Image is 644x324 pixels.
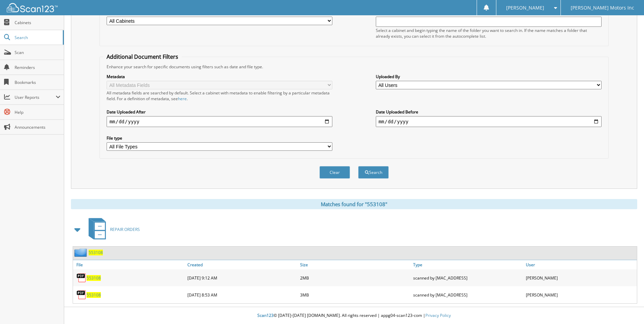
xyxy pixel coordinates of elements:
span: User Reports [15,94,56,100]
span: Help [15,109,60,115]
img: PDF.png [76,273,87,283]
a: here [178,96,187,102]
span: Cabinets [15,20,60,25]
label: Date Uploaded After [107,109,332,115]
div: 3MB [298,288,411,302]
div: [PERSON_NAME] [524,271,637,285]
a: File [73,260,186,269]
a: REPAIR ORDERS [85,216,140,243]
a: Privacy Policy [425,312,451,318]
a: 553108 [89,250,103,255]
label: Uploaded By [376,74,602,79]
button: Search [358,166,389,179]
div: [DATE] 8:53 AM [186,288,298,302]
span: Reminders [15,65,60,70]
legend: Additional Document Filters [103,53,182,60]
span: Search [15,35,59,40]
div: Select a cabinet and begin typing the name of the folder you want to search in. If the name match... [376,28,602,39]
label: Metadata [107,74,332,79]
button: Clear [319,166,350,179]
img: PDF.png [76,290,87,300]
div: [DATE] 9:12 AM [186,271,298,285]
span: Announcements [15,124,60,130]
span: REPAIR ORDERS [110,227,140,232]
span: Scan123 [257,312,274,318]
iframe: Chat Widget [610,291,644,324]
div: [PERSON_NAME] [524,288,637,302]
span: Bookmarks [15,79,60,85]
input: end [376,116,602,127]
a: 553108 [87,275,101,281]
img: scan123-logo-white.svg [7,3,58,12]
input: start [107,116,332,127]
div: scanned by [MAC_ADDRESS] [411,288,524,302]
img: folder2.png [74,248,89,257]
a: Type [411,260,524,269]
div: All metadata fields are searched by default. Select a cabinet with metadata to enable filtering b... [107,90,332,102]
a: Created [186,260,298,269]
span: Scan [15,50,60,55]
div: Matches found for "553108" [71,199,637,209]
span: [PERSON_NAME] [506,6,544,10]
div: Enhance your search for specific documents using filters such as date and file type. [103,64,605,70]
a: 553108 [87,292,101,298]
a: Size [298,260,411,269]
div: scanned by [MAC_ADDRESS] [411,271,524,285]
a: User [524,260,637,269]
div: 2MB [298,271,411,285]
label: Date Uploaded Before [376,109,602,115]
div: © [DATE]-[DATE] [DOMAIN_NAME]. All rights reserved | appg04-scan123-com | [64,307,644,324]
label: File type [107,135,332,141]
span: [PERSON_NAME] Motors Inc [571,6,634,10]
